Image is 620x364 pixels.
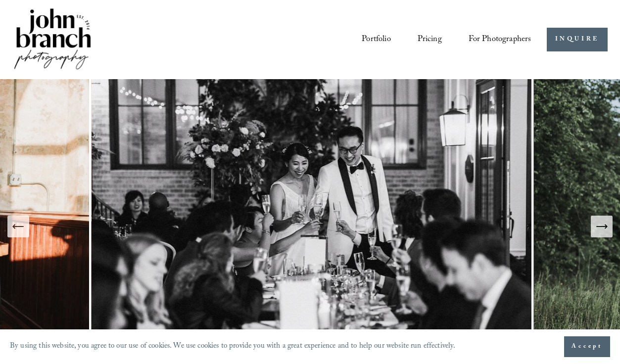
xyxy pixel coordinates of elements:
span: Accept [572,342,603,352]
button: Previous Slide [7,216,29,237]
button: Accept [564,336,610,357]
a: Portfolio [362,31,391,48]
button: Next Slide [591,216,613,237]
span: For Photographers [469,32,531,48]
a: folder dropdown [469,31,531,48]
p: By using this website, you agree to our use of cookies. We use cookies to provide you with a grea... [10,339,456,354]
img: John Branch IV Photography [12,6,93,73]
a: INQUIRE [547,28,608,52]
a: Pricing [418,31,442,48]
